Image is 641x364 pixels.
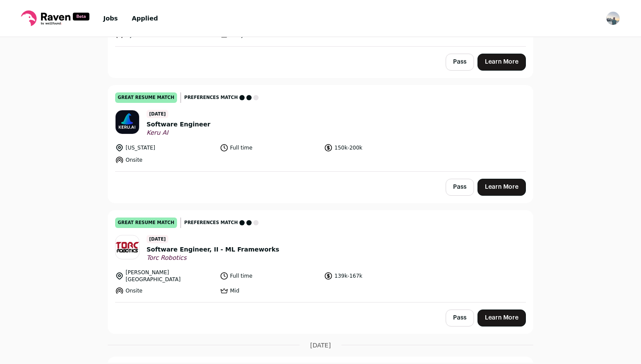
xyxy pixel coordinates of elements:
li: 150k-200k [324,143,423,152]
a: Learn More [477,179,526,196]
button: Pass [446,54,474,71]
span: Software Engineer [147,120,210,129]
li: Onsite [115,156,215,164]
a: great resume match Preferences match [DATE] Software Engineer Keru AI [US_STATE] Full time 150k-2... [108,85,533,172]
img: 030e2354639df58102483be5761408a2333a8702ef52ccbbf60dda1b2222566c.png [116,242,139,252]
span: Preferences match [184,218,238,227]
li: Full time [220,143,319,152]
li: Onsite [115,286,215,295]
span: Preferences match [184,93,238,102]
span: Keru AI [147,129,210,137]
button: Pass [446,310,474,327]
a: Learn More [477,310,526,327]
li: [US_STATE] [115,143,215,152]
li: 139k-167k [324,269,423,283]
a: Learn More [477,54,526,71]
div: great resume match [115,92,177,103]
button: Pass [446,179,474,196]
span: [DATE] [147,110,168,118]
li: Full time [220,269,319,283]
span: [DATE] [310,341,331,350]
a: great resume match Preferences match [DATE] Software Engineer, II - ML Frameworks Torc Robotics [... [108,211,533,302]
span: [DATE] [147,235,168,243]
img: 981300328ac8547a9e9475c079cabbc437799aa1de055b22cc3fe250b51b01e1.jpg [116,110,139,134]
span: Torc Robotics [147,254,279,262]
span: Software Engineer, II - ML Frameworks [147,245,279,254]
a: Jobs [103,15,118,22]
button: Open dropdown [606,11,620,25]
li: Mid [220,286,319,295]
img: 18321504-medium_jpg [606,11,620,25]
li: [PERSON_NAME][GEOGRAPHIC_DATA] [115,269,215,283]
a: Applied [132,15,158,22]
div: great resume match [115,218,177,228]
